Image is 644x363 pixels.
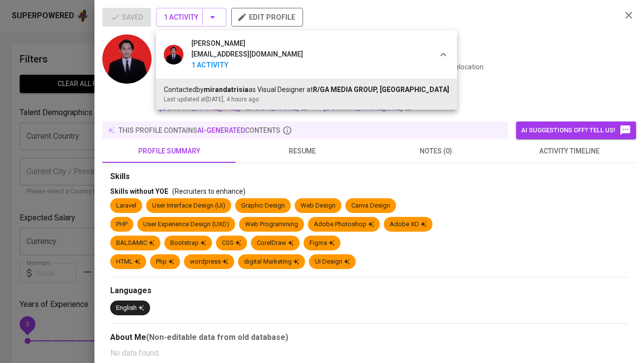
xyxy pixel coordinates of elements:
div: Last updated at [DATE] , 4 hours ago [164,95,449,104]
div: [PERSON_NAME][EMAIL_ADDRESS][DOMAIN_NAME]1 Activity [156,30,457,79]
div: [EMAIL_ADDRESS][DOMAIN_NAME] [191,49,303,60]
b: 1 Activity [191,60,303,71]
b: mirandatrisia [204,86,248,93]
span: [PERSON_NAME] [191,38,245,49]
span: R/GA MEDIA GROUP, [GEOGRAPHIC_DATA] [313,86,449,93]
div: Contacted by as Visual Designer at [164,85,449,95]
img: 58ee9c6000ad42267a7cb4638cad662c.jpg [164,45,184,64]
